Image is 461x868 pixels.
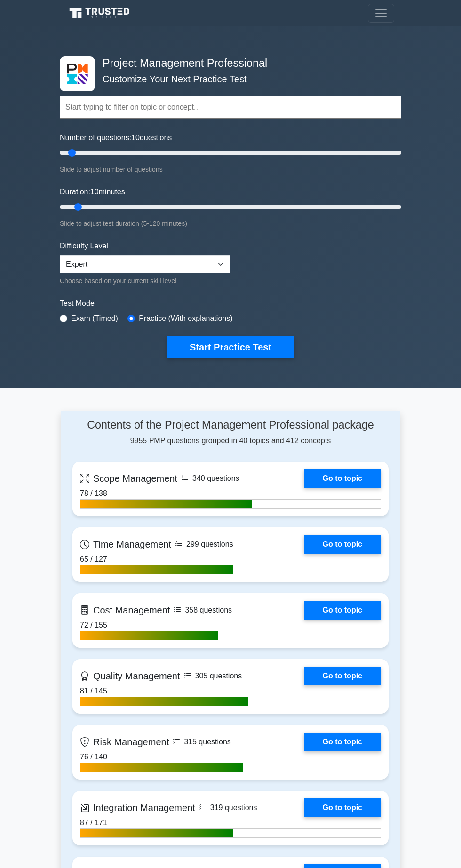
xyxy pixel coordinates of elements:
[60,218,401,229] div: Slide to adjust test duration (5-120 minutes)
[90,188,99,196] span: 10
[304,798,381,817] a: Go to topic
[72,418,389,446] div: 9955 PMP questions grouped in 40 topics and 412 concepts
[71,313,118,324] label: Exam (Timed)
[60,164,401,175] div: Slide to adjust number of questions
[60,298,401,309] label: Test Mode
[60,275,230,287] div: Choose based on your current skill level
[139,313,232,324] label: Practice (With explanations)
[60,132,172,143] label: Number of questions: questions
[304,535,381,554] a: Go to topic
[99,56,355,70] h4: Project Management Professional
[60,96,401,119] input: Start typing to filter on topic or concept...
[304,733,381,751] a: Go to topic
[368,4,394,23] button: Toggle navigation
[304,667,381,685] a: Go to topic
[167,336,294,358] button: Start Practice Test
[304,469,381,488] a: Go to topic
[60,186,125,198] label: Duration: minutes
[72,418,389,431] h4: Contents of the Project Management Professional package
[131,134,140,142] span: 10
[304,601,381,620] a: Go to topic
[60,240,108,252] label: Difficulty Level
